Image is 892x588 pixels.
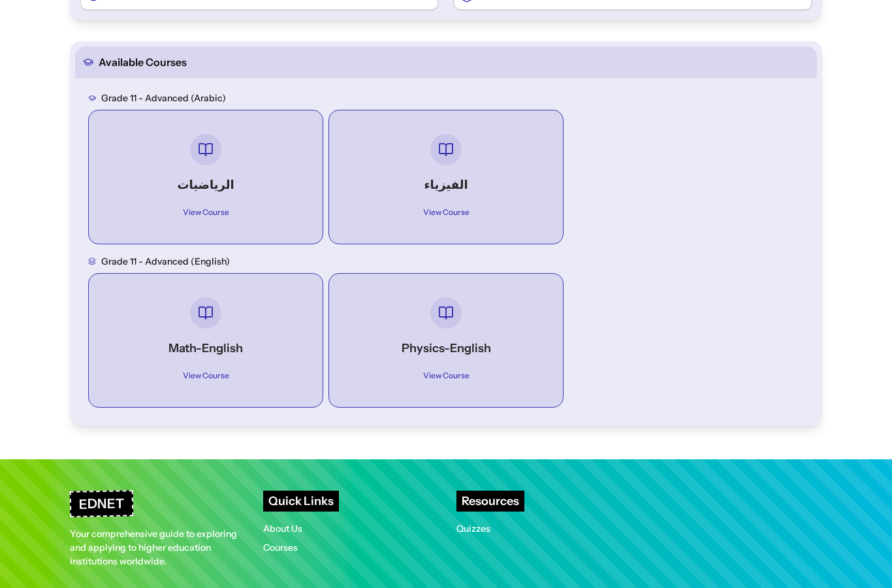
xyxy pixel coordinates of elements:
[456,523,490,534] a: Quizzes
[175,368,237,384] span: View Course
[415,368,477,384] span: View Course
[340,121,552,233] a: الفيزياءView Course
[263,542,298,553] a: Courses
[101,91,226,105] h3: Grade 11 - advanced (Arabic)
[99,284,312,397] a: Math-EnglishView Course
[70,527,242,568] p: Your comprehensive guide to exploring and applying to higher education institutions worldwide.
[112,176,299,194] h4: الرياضيات
[112,339,299,357] h4: Math-English
[101,255,230,268] h3: Grade 11 - advanced (English)
[353,339,539,357] h4: Physics-English
[175,204,237,220] span: View Course
[263,523,302,534] a: About Us
[99,54,187,70] span: Available Courses
[353,176,539,194] h4: الفيزياء
[456,491,524,512] h4: Resources
[340,284,552,397] a: Physics-EnglishView Course
[70,490,134,517] h3: EDNET
[99,121,312,233] a: الرياضياتView Course
[415,204,477,220] span: View Course
[263,491,339,512] h4: Quick Links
